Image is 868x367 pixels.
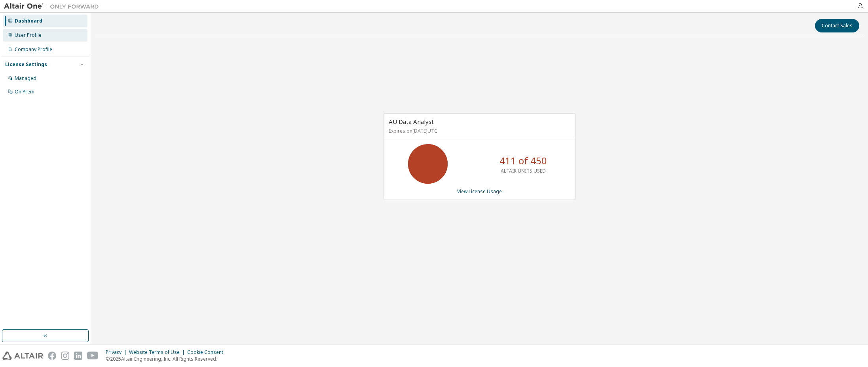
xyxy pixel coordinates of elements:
[87,352,99,360] img: youtube.svg
[15,32,42,38] div: User Profile
[500,154,547,167] p: 411 of 450
[5,61,47,68] div: License Settings
[457,188,502,195] a: View License Usage
[48,352,56,360] img: facebook.svg
[106,356,228,362] p: © 2025 Altair Engineering, Inc. All Rights Reserved.
[15,89,34,95] div: On Prem
[15,75,36,82] div: Managed
[187,349,228,356] div: Cookie Consent
[61,352,69,360] img: instagram.svg
[15,18,42,24] div: Dashboard
[389,127,568,134] p: Expires on [DATE] UTC
[501,167,546,174] p: ALTAIR UNITS USED
[2,352,43,360] img: altair_logo.svg
[389,118,434,126] span: AU Data Analyst
[106,349,129,356] div: Privacy
[4,2,103,10] img: Altair One
[815,19,859,32] button: Contact Sales
[129,349,187,356] div: Website Terms of Use
[74,352,82,360] img: linkedin.svg
[15,46,52,53] div: Company Profile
